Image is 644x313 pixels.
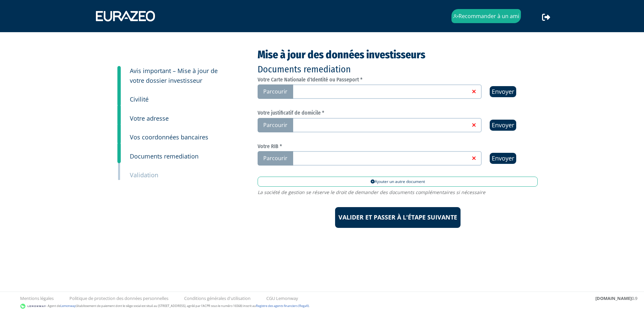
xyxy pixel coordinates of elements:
[130,95,149,103] small: Civilité
[258,177,538,187] a: Ajouter un autre document
[258,151,293,166] span: Parcourir
[130,133,208,141] small: Vos coordonnées bancaires
[258,84,293,99] span: Parcourir
[130,67,218,84] small: Avis important – Mise à jour de votre dossier investisseur
[258,143,538,149] h6: Votre RIB *
[7,303,637,310] div: - Agent de (établissement de paiement dont le siège social est situé au [STREET_ADDRESS], agréé p...
[91,6,160,26] img: 1731417592-eurazeo_logo_blanc.png
[20,303,46,310] img: logo-lemonway.png
[256,304,309,308] a: Registre des agents financiers (Regafi)
[595,295,632,301] strong: [DOMAIN_NAME]
[130,152,199,160] small: Documents remediation
[490,86,516,97] input: Envoyer
[595,295,637,302] div: 0.9
[451,9,521,23] a: Recommander à un ami
[20,295,54,302] a: Mentions légales
[335,207,461,228] input: Valider et passer à l'étape suivante
[490,153,516,164] input: Envoyer
[60,304,76,308] a: Lemonway
[258,47,538,76] div: Mise à jour des données investisseurs
[490,120,516,131] input: Envoyer
[117,66,121,93] a: 3
[117,142,121,163] a: 7
[258,110,538,116] h6: Votre justificatif de domicile *
[117,123,121,144] a: 6
[266,295,298,302] a: CGU Lemonway
[130,114,169,122] small: Votre adresse
[258,63,538,76] p: Documents remediation
[117,85,121,106] a: 4
[69,295,168,302] a: Politique de protection des données personnelles
[184,295,251,302] a: Conditions générales d'utilisation
[117,105,121,125] a: 5
[258,118,293,132] span: Parcourir
[130,171,158,179] small: Validation
[258,190,538,195] span: La société de gestion se réserve le droit de demander des documents complémentaires si nécessaire
[258,77,538,83] h6: Votre Carte Nationale d'Identité ou Passeport *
